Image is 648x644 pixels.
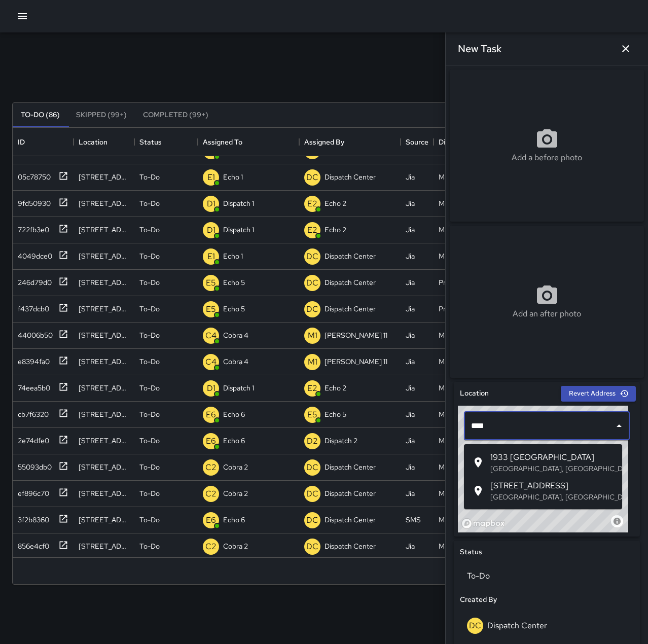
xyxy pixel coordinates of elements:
[439,330,480,340] div: Maintenance
[223,383,254,393] p: Dispatch 1
[306,541,318,553] p: DC
[401,128,434,156] div: Source
[223,409,245,419] p: Echo 6
[439,541,480,551] div: Maintenance
[207,382,215,395] p: D1
[139,356,160,367] p: To-Do
[139,515,160,525] p: To-Do
[14,537,49,551] div: 856e4cf0
[206,435,216,447] p: E6
[14,405,49,419] div: cb7f6320
[223,436,245,446] p: Echo 6
[139,225,160,235] p: To-Do
[205,541,217,553] p: C2
[205,488,217,500] p: C2
[325,462,376,472] p: Dispatch Center
[307,224,317,236] p: E2
[79,198,129,208] div: 435 19th Street
[139,462,160,472] p: To-Do
[406,515,421,525] div: SMS
[139,541,160,551] p: To-Do
[325,488,376,498] p: Dispatch Center
[68,103,135,127] button: Skipped (99+)
[406,462,415,472] div: Jia
[14,221,49,235] div: 722fb3e0
[206,409,216,421] p: E6
[439,225,480,235] div: Maintenance
[79,251,129,261] div: 355 24th Street
[223,541,248,551] p: Cobra 2
[304,128,344,156] div: Assigned By
[406,277,415,288] div: Jia
[139,128,162,156] div: Status
[135,103,217,127] button: Completed (99+)
[14,511,49,525] div: 3f2b8360
[223,225,254,235] p: Dispatch 1
[223,515,245,525] p: Echo 6
[406,409,415,419] div: Jia
[79,277,129,288] div: 338 24th Street
[490,463,614,474] p: [GEOGRAPHIC_DATA], [GEOGRAPHIC_DATA], [GEOGRAPHIC_DATA]
[134,128,198,156] div: Status
[79,541,129,551] div: 824 Franklin Street
[406,172,415,182] div: Jia
[79,488,129,498] div: 1900 Telegraph Avenue
[205,330,217,342] p: C4
[439,304,492,314] div: Pressure Washing
[406,436,415,446] div: Jia
[79,383,129,393] div: 349 15th Street
[139,251,160,261] p: To-Do
[490,480,614,492] span: [STREET_ADDRESS]
[299,128,401,156] div: Assigned By
[325,277,376,288] p: Dispatch Center
[325,515,376,525] p: Dispatch Center
[439,515,480,525] div: Maintenance
[439,409,480,419] div: Maintenance
[139,436,160,446] p: To-Do
[406,330,415,340] div: Jia
[206,277,216,289] p: E5
[14,326,53,340] div: 44006b50
[18,128,25,156] div: ID
[14,168,51,182] div: 05c78750
[223,277,245,288] p: Echo 5
[198,128,299,156] div: Assigned To
[205,356,217,368] p: C4
[325,541,376,551] p: Dispatch Center
[406,225,415,235] div: Jia
[79,128,107,156] div: Location
[406,198,415,208] div: Jia
[325,198,346,208] p: Echo 2
[406,488,415,498] div: Jia
[223,198,254,208] p: Dispatch 1
[306,171,318,184] p: DC
[439,462,480,472] div: Maintenance
[139,198,160,208] p: To-Do
[139,409,160,419] p: To-Do
[306,277,318,289] p: DC
[325,436,357,446] p: Dispatch 2
[325,172,376,182] p: Dispatch Center
[406,128,428,156] div: Source
[223,488,248,498] p: Cobra 2
[325,251,376,261] p: Dispatch Center
[325,330,387,340] p: [PERSON_NAME] 11
[223,251,243,261] p: Echo 1
[223,330,248,340] p: Cobra 4
[223,356,248,367] p: Cobra 4
[14,458,52,472] div: 55093db0
[205,461,217,474] p: C2
[439,356,480,367] div: Maintenance
[439,436,480,446] div: Maintenance
[14,379,50,393] div: 74eea5b0
[406,251,415,261] div: Jia
[79,356,129,367] div: 2300 Broadway
[139,277,160,288] p: To-Do
[14,352,50,367] div: e8394fa0
[79,225,129,235] div: 435 19th Street
[139,304,160,314] p: To-Do
[307,198,317,210] p: E2
[306,303,318,315] p: DC
[308,356,317,368] p: M1
[139,488,160,498] p: To-Do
